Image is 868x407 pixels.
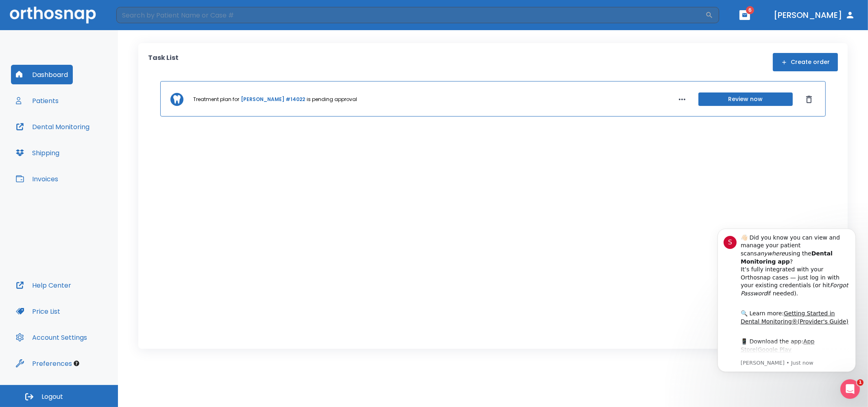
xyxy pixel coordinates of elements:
button: Dismiss [803,93,816,106]
p: Treatment plan for [193,96,239,103]
iframe: Intercom notifications message [705,214,868,385]
button: [PERSON_NAME] [770,8,858,22]
p: Task List [148,53,179,71]
button: Review now [698,92,793,106]
input: Search by Patient Name or Case # [116,7,705,23]
button: Help Center [11,275,76,295]
button: Price List [11,301,65,321]
span: 1 [857,379,864,386]
div: Tooltip anchor [73,360,80,367]
img: Orthosnap [10,7,96,23]
button: Patients [11,91,63,110]
a: [PERSON_NAME] #14022 [241,96,305,103]
span: 6 [746,6,754,14]
button: Create order [773,53,838,71]
button: Dental Monitoring [11,117,94,136]
iframe: Intercom live chat [840,379,860,399]
button: Shipping [11,143,64,163]
span: Logout [41,392,63,401]
button: Invoices [11,169,63,189]
button: Preferences [11,354,77,373]
p: is pending approval [307,96,357,103]
button: Account Settings [11,328,92,347]
button: Dashboard [11,65,73,84]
